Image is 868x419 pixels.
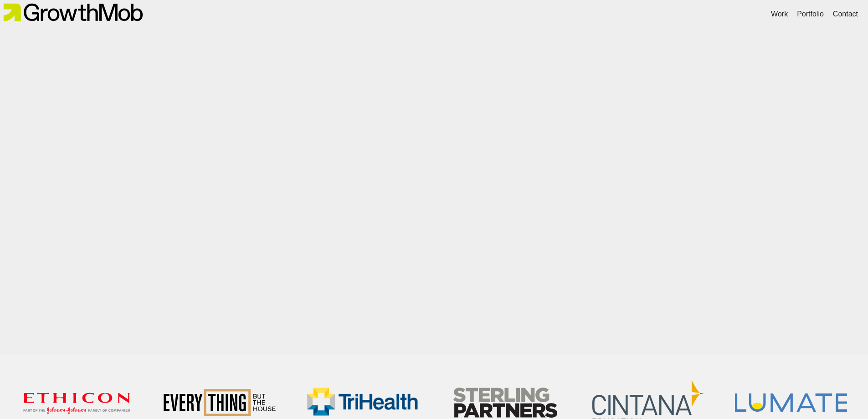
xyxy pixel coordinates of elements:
a: Work [771,9,788,20]
img: Home 6 [735,393,847,412]
img: Home 2 [164,389,275,417]
a: Portfolio [797,9,824,20]
nav: Main nav [766,6,863,22]
img: Home 1 [21,390,133,415]
a: Contact [833,9,858,20]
